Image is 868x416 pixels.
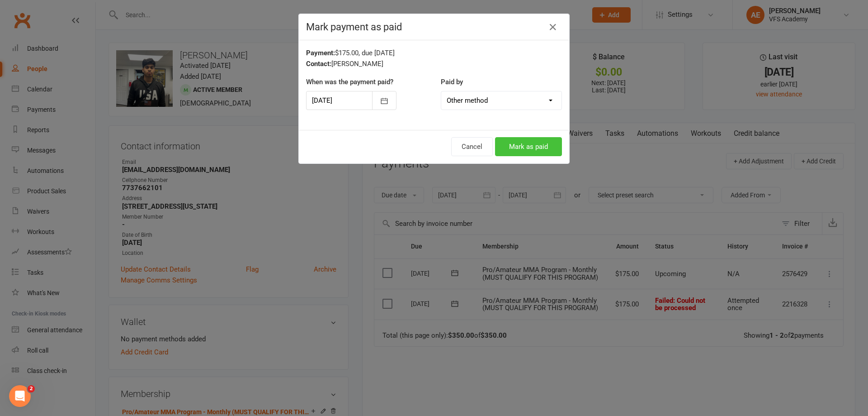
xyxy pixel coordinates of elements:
button: Mark as paid [495,137,562,156]
strong: Payment: [306,49,335,57]
label: When was the payment paid? [306,77,393,87]
h4: Mark payment as paid [306,21,562,33]
button: Close [546,20,560,34]
button: Cancel [451,137,493,156]
span: 2 [28,385,35,392]
strong: Contact: [306,60,331,68]
label: Paid by [441,77,463,87]
div: [PERSON_NAME] [306,58,562,69]
div: $175.00, due [DATE] [306,48,562,58]
iframe: Intercom live chat [9,385,31,407]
